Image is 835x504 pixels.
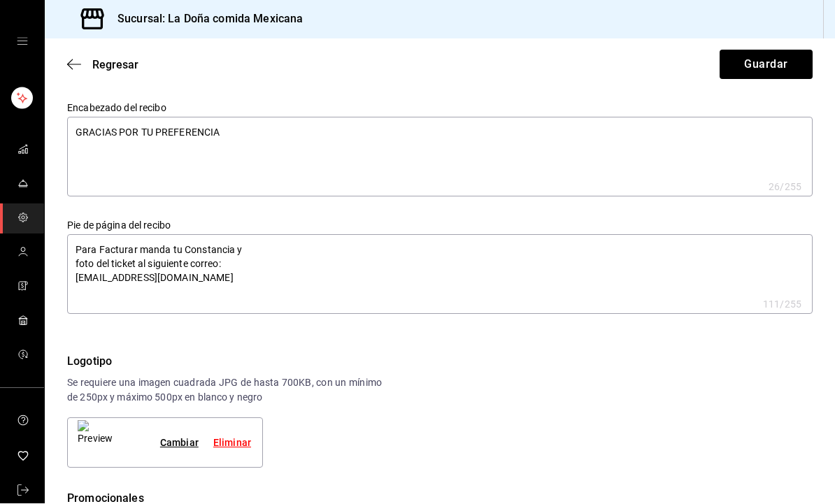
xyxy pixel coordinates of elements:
div: Se requiere una imagen cuadrada JPG de hasta 700KB, con un mínimo de 250px y máximo 500px en blan... [67,376,382,405]
div: 111 /255 [763,298,801,312]
button: open drawer [17,36,28,48]
img: Preview [78,421,113,466]
label: Encabezado del recibo [67,103,813,113]
div: Logotipo [67,354,382,370]
label: Pie de página del recibo [67,221,813,231]
div: Eliminar [213,436,251,451]
div: Cambiar [160,436,199,451]
button: Guardar [720,50,813,80]
h3: Sucursal: La Doña comida Mexicana [106,11,303,28]
span: Regresar [92,59,138,72]
div: 26 /255 [769,180,801,194]
button: Regresar [67,59,138,72]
